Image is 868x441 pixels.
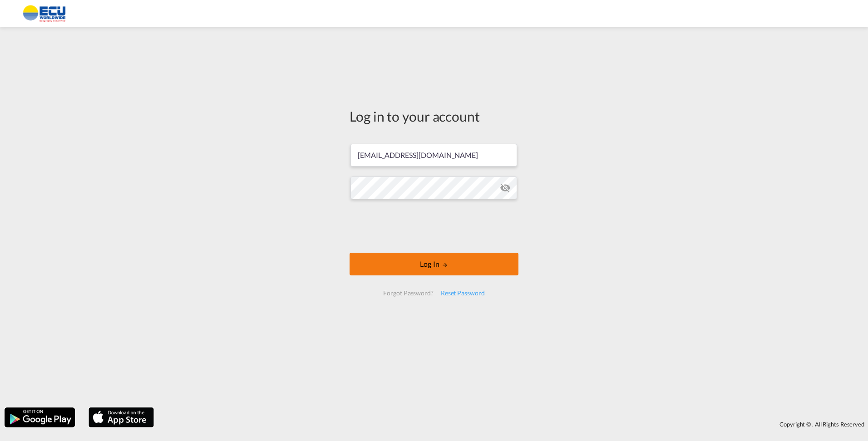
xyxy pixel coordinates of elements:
[14,4,75,24] img: 6cccb1402a9411edb762cf9624ab9cda.png
[365,208,503,244] iframe: reCAPTCHA
[158,416,868,432] div: Copyright © . All Rights Reserved
[350,107,518,126] div: Log in to your account
[4,407,76,428] img: google.png
[350,144,517,167] input: Enter email/phone number
[380,285,437,301] div: Forgot Password?
[350,253,518,275] button: LOGIN
[88,407,155,428] img: apple.png
[500,182,511,193] md-icon: icon-eye-off
[437,285,488,301] div: Reset Password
